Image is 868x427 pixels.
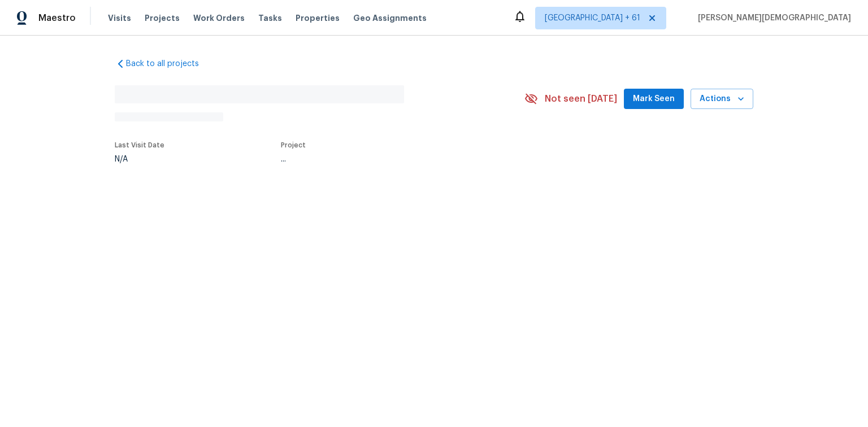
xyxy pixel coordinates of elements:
[633,92,675,106] span: Mark Seen
[545,93,617,104] span: Not seen [DATE]
[115,142,164,149] span: Last Visit Date
[693,12,851,24] span: [PERSON_NAME][DEMOGRAPHIC_DATA]
[115,58,223,69] a: Back to all projects
[115,155,164,163] div: N/A
[545,12,640,24] span: [GEOGRAPHIC_DATA] + 61
[281,142,306,149] span: Project
[296,12,340,24] span: Properties
[193,12,245,24] span: Work Orders
[281,155,498,163] div: ...
[691,89,753,110] button: Actions
[38,12,76,24] span: Maestro
[145,12,180,24] span: Projects
[353,12,427,24] span: Geo Assignments
[624,89,684,110] button: Mark Seen
[700,92,744,106] span: Actions
[108,12,131,24] span: Visits
[258,14,282,22] span: Tasks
